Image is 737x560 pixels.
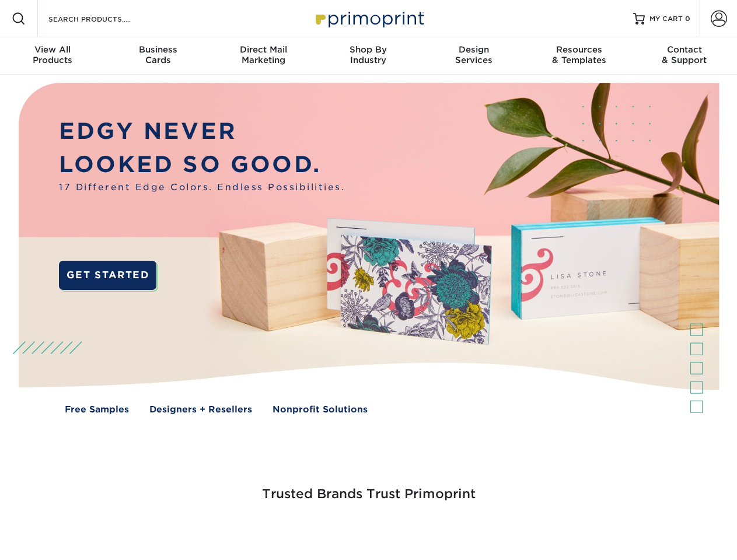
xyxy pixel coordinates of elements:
span: Contact [632,44,737,55]
span: Direct Mail [211,44,316,55]
span: Design [421,44,526,55]
div: Cards [105,44,210,65]
input: SEARCH PRODUCTS..... [47,12,161,26]
span: 0 [685,15,690,23]
a: Resources& Templates [526,37,631,75]
div: Marketing [211,44,316,65]
p: LOOKED SO GOOD. [59,148,345,181]
a: DesignServices [421,37,526,75]
div: & Support [632,44,737,65]
a: GET STARTED [59,261,156,290]
p: EDGY NEVER [59,115,345,148]
div: Services [421,44,526,65]
div: & Templates [526,44,631,65]
span: 17 Different Edge Colors. Endless Possibilities. [59,181,345,194]
img: Google [298,532,298,533]
a: Contact& Support [632,37,737,75]
img: Mini [408,532,409,533]
span: MY CART [649,14,683,24]
h3: Trusted Brands Trust Primoprint [27,459,710,516]
a: Designers + Resellers [149,403,252,416]
img: Primoprint [310,6,427,31]
div: Industry [316,44,421,65]
img: Smoothie King [85,532,85,533]
span: Business [105,44,210,55]
span: Shop By [316,44,421,55]
a: Shop ByIndustry [316,37,421,75]
a: Free Samples [65,403,129,416]
img: Freeform [175,532,176,533]
a: Nonprofit Solutions [273,403,368,416]
a: Direct MailMarketing [211,37,316,75]
img: Goodwill [630,532,631,533]
img: Amazon [519,532,520,533]
span: Resources [526,44,631,55]
a: BusinessCards [105,37,210,75]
